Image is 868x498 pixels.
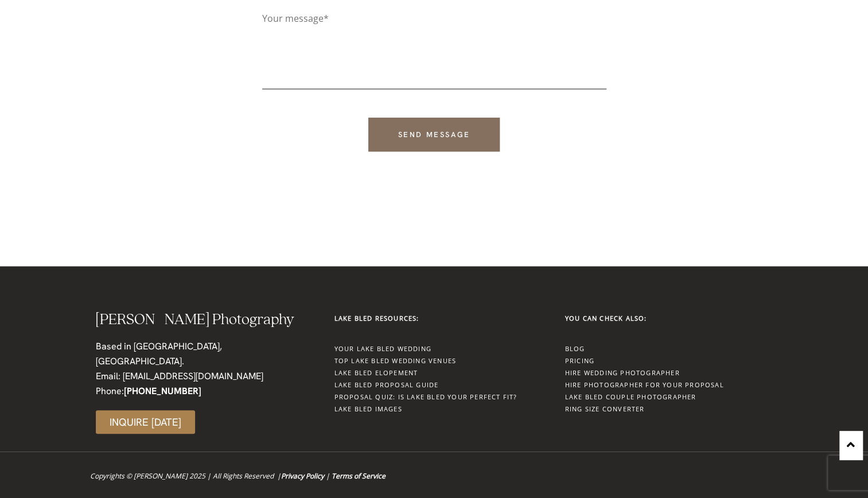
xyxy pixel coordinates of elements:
[124,385,201,397] a: [PHONE_NUMBER]
[96,369,312,399] div: Email: [EMAIL_ADDRESS][DOMAIN_NAME] Phone:
[334,344,431,353] a: Your Lake Bled Wedding
[96,312,294,328] a: [PERSON_NAME] Photography
[334,404,402,413] a: Lake Bled Images
[330,471,386,481] a: Terms of Service
[90,471,281,481] em: Copyrights © [PERSON_NAME] 2025 | All Rights Reserved |
[565,404,645,413] a: Ring Size Converter
[565,344,585,353] a: Blog
[334,380,439,389] a: Lake Bled Proposal Guide
[565,392,696,401] a: Lake Bled Couple Photographer
[565,368,680,377] a: Hire Wedding Photographer
[96,410,195,434] a: Inquire [DATE]
[368,118,499,151] input: Send message
[334,368,418,377] a: Lake Bled Elopement
[334,314,419,322] strong: LAKE BLED RESOURCES:
[334,392,517,401] a: Proposal Quiz: Is Lake Bled Your Perfect Fit?
[334,356,457,365] a: Top Lake Bled Wedding Venues
[565,314,647,322] strong: YOU CAN CHECK ALSO:
[110,417,181,427] span: Inquire [DATE]
[281,471,324,481] a: Privacy Policy
[565,356,594,365] a: Pricing
[565,380,724,389] a: Hire Photographer for your Proposal
[332,471,386,481] strong: Terms of Service
[96,339,312,369] div: Based in [GEOGRAPHIC_DATA], [GEOGRAPHIC_DATA].
[281,471,330,481] em: |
